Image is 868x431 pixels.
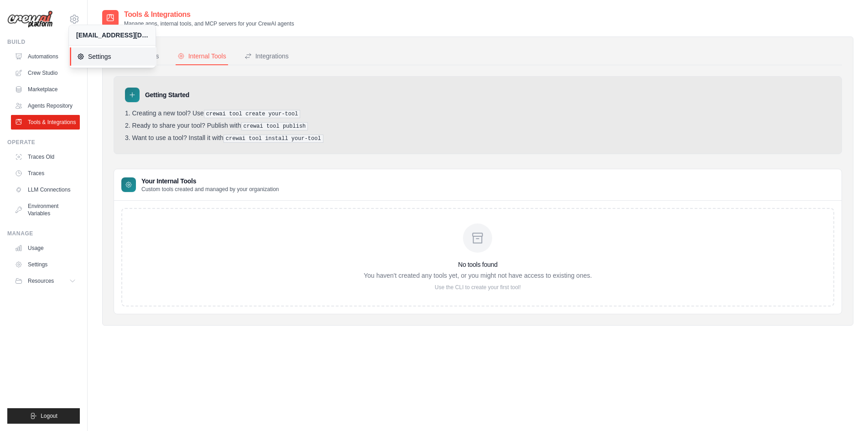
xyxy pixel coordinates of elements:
button: Internal Tools [176,48,228,65]
a: Crew Studio [11,66,80,80]
a: Settings [70,47,156,66]
h3: Getting Started [145,90,189,99]
div: Build [7,38,80,46]
div: Integrations [244,52,289,61]
button: Resources [11,274,80,288]
p: Manage apps, internal tools, and MCP servers for your CrewAI agents [124,20,294,27]
button: Integrations [243,48,291,65]
p: Custom tools created and managed by your organization [141,186,279,193]
a: Traces Old [11,150,80,164]
h3: Your Internal Tools [141,177,279,186]
div: Operate [7,139,80,146]
div: Internal Tools [177,52,226,61]
a: Agents Repository [11,99,80,113]
pre: crewai tool create your-tool [204,110,301,118]
li: Creating a new tool? Use [125,109,831,118]
a: Usage [11,241,80,255]
h2: Tools & Integrations [124,9,294,20]
a: Tools & Integrations [11,115,80,130]
li: Want to use a tool? Install it with [125,134,831,143]
span: Settings [77,52,149,61]
p: Use the CLI to create your first tool! [364,284,592,291]
a: Marketplace [11,82,80,97]
a: Automations [11,49,80,64]
div: [EMAIL_ADDRESS][DOMAIN_NAME] [76,31,148,40]
a: Traces [11,166,80,181]
li: Ready to share your tool? Publish with [125,122,831,130]
span: Resources [28,277,54,285]
h3: No tools found [364,260,592,269]
a: LLM Connections [11,182,80,197]
div: Manage [7,230,80,237]
span: Logout [41,412,57,420]
button: Logout [7,408,80,424]
p: You haven't created any tools yet, or you might not have access to existing ones. [364,271,592,280]
img: Logo [7,10,53,28]
a: Environment Variables [11,199,80,221]
a: Settings [11,257,80,272]
pre: crewai tool install your-tool [223,135,323,143]
pre: crewai tool publish [241,122,308,130]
